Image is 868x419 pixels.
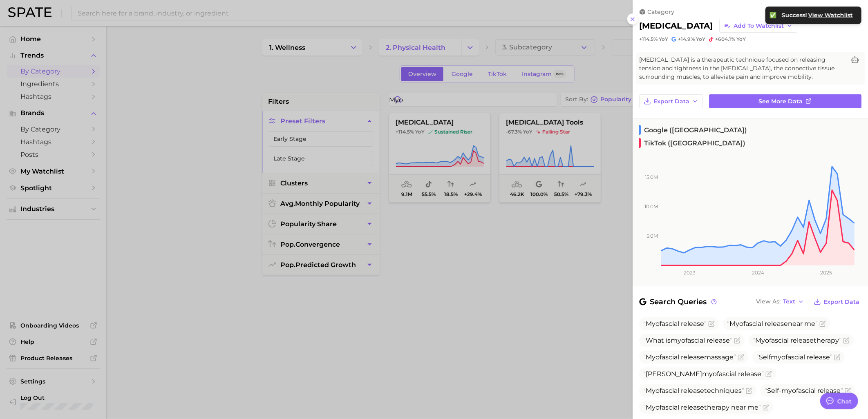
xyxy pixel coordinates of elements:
[812,296,861,308] button: Export Data
[659,36,668,42] span: YoY
[765,371,772,377] button: Flag as miscategorized or irrelevant
[753,337,841,344] span: therapy
[639,138,745,148] span: TikTok ([GEOGRAPHIC_DATA])
[643,353,736,361] span: massage
[643,370,764,378] span: [PERSON_NAME]
[708,321,715,327] button: Flag as miscategorized or irrelevant
[808,11,853,19] button: View Watchlist
[681,353,704,361] span: release
[646,353,679,361] span: Myofascial
[646,387,679,394] span: Myofascial
[823,299,859,305] span: Export Data
[746,388,752,394] button: Flag as miscategorized or irrelevant
[763,404,769,411] button: Flag as miscategorized or irrelevant
[647,8,674,16] span: category
[681,387,704,394] span: release
[719,19,797,33] button: Add to Watchlist
[643,403,761,411] span: therapy near me
[834,354,841,361] button: Flag as miscategorized or irrelevant
[845,388,851,394] button: Flag as miscategorized or irrelevant
[707,337,730,344] span: release
[639,21,713,31] h2: [MEDICAL_DATA]
[756,353,832,361] span: Self
[678,36,695,42] span: +14.9%
[639,296,718,308] span: Search Queries
[653,98,689,105] span: Export Data
[817,387,841,394] span: release
[702,370,736,378] span: myofascial
[754,296,806,307] button: View AsText
[771,353,805,361] span: myofascial
[671,337,705,344] span: myofascial
[639,36,658,42] span: +114.5%
[734,337,740,344] button: Flag as miscategorized or irrelevant
[681,320,704,328] span: release
[639,56,845,81] span: [MEDICAL_DATA] is a therapeutic technique focused on releasing tension and tightness in the [MEDI...
[808,12,853,19] span: View Watchlist
[681,403,704,411] span: release
[684,270,696,276] tspan: 2023
[643,337,732,344] span: What is
[783,299,795,304] span: Text
[821,270,832,276] tspan: 2025
[709,94,861,108] a: See more data
[843,337,850,344] button: Flag as miscategorized or irrelevant
[782,11,853,19] div: Success!
[734,22,784,29] span: Add to Watchlist
[696,36,705,42] span: YoY
[765,320,788,328] span: release
[819,321,826,327] button: Flag as miscategorized or irrelevant
[646,320,679,328] span: Myofascial
[639,94,703,108] button: Export Data
[765,387,843,394] span: Self-
[790,337,814,344] span: release
[738,370,761,378] span: release
[770,11,778,19] div: ✅
[752,270,764,276] tspan: 2024
[781,387,816,394] span: myofascial
[755,337,789,344] span: Myofascial
[646,403,679,411] span: Myofascial
[727,320,818,328] span: near me
[715,36,735,42] span: +604.1%
[759,98,803,105] span: See more data
[807,353,830,361] span: release
[639,125,747,135] span: Google ([GEOGRAPHIC_DATA])
[756,299,781,304] span: View As
[729,320,763,328] span: Myofascial
[736,36,746,42] span: YoY
[738,354,744,361] button: Flag as miscategorized or irrelevant
[643,387,744,394] span: techniques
